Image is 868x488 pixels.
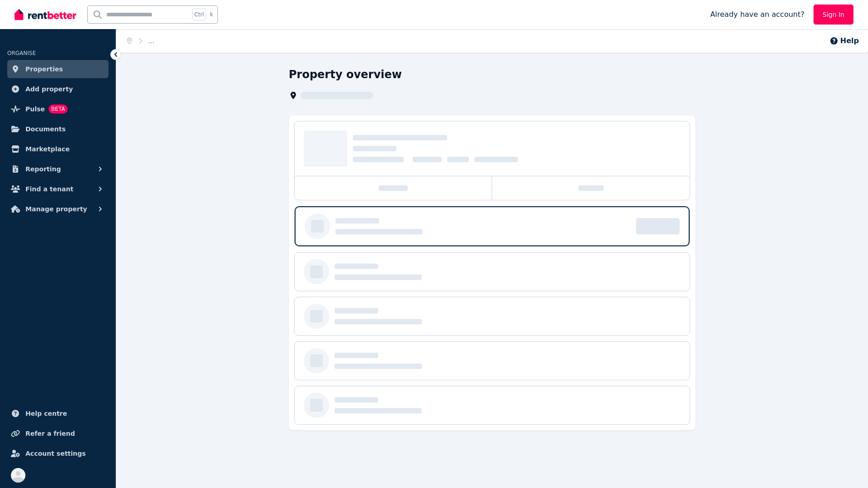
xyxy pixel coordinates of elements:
a: Documents [7,120,108,138]
span: Ctrl [192,9,206,20]
span: BETA [49,105,68,114]
a: Sign In [814,5,853,25]
a: Account settings [7,444,108,463]
span: Documents [25,124,66,134]
button: Manage property [7,200,108,218]
span: ORGANISE [7,50,36,56]
span: Find a tenant [25,184,74,194]
button: Find a tenant [7,180,108,198]
h1: Property overview [289,67,402,82]
nav: Breadcrumb [116,29,165,53]
span: Help centre [25,408,67,419]
a: PulseBETA [7,100,108,118]
span: Reporting [25,164,61,174]
img: RentBetter [15,8,76,21]
a: Add property [7,80,108,98]
a: Properties [7,60,108,78]
span: Marketplace [25,144,69,154]
span: k [210,11,213,18]
button: Reporting [7,160,108,178]
button: Help [829,35,859,46]
a: Refer a friend [7,424,108,443]
span: Pulse [25,104,45,115]
span: ... [148,37,154,45]
span: Properties [25,64,63,75]
span: Add property [25,84,73,95]
a: Help centre [7,404,108,423]
span: Already have an account? [710,9,804,20]
a: Marketplace [7,140,108,158]
span: Account settings [25,448,86,459]
span: Manage property [25,204,87,214]
span: Refer a friend [25,428,75,439]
